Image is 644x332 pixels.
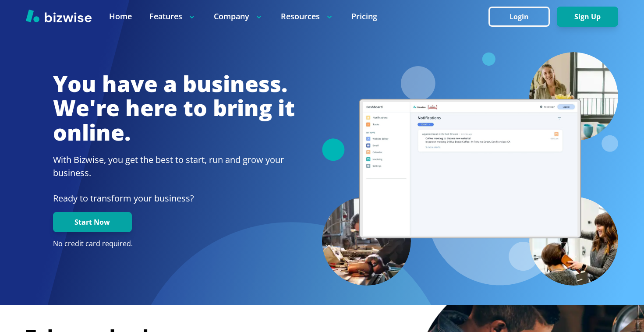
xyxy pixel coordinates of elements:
[351,11,377,22] a: Pricing
[53,218,132,226] a: Start Now
[53,72,295,145] h1: You have a business. We're here to bring it online.
[109,11,132,22] a: Home
[53,239,295,249] p: No credit card required.
[53,153,295,180] h2: With Bizwise, you get the best to start, run and grow your business.
[557,13,618,21] a: Sign Up
[53,192,295,205] p: Ready to transform your business?
[488,13,557,21] a: Login
[488,7,550,27] button: Login
[26,9,92,22] img: Bizwise Logo
[281,11,334,22] p: Resources
[53,212,132,232] button: Start Now
[557,7,618,27] button: Sign Up
[214,11,263,22] p: Company
[149,11,196,22] p: Features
